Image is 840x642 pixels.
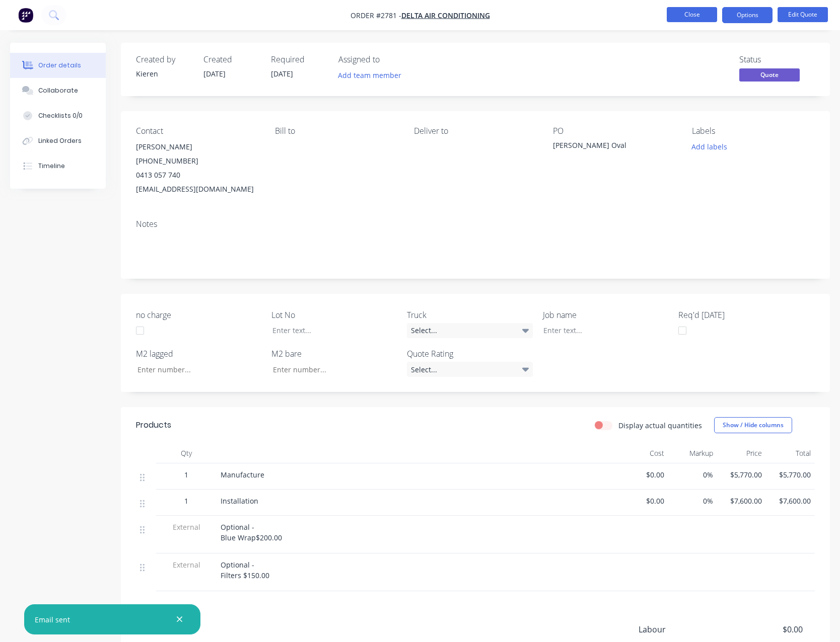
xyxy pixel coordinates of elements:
[38,61,81,70] div: Order details
[338,68,407,82] button: Add team member
[38,111,83,120] div: Checklists 0/0
[667,7,717,22] button: Close
[136,419,171,431] div: Products
[623,496,664,506] span: $0.00
[136,219,815,229] div: Notes
[739,68,800,84] button: Quote
[553,140,676,154] div: [PERSON_NAME] Oval
[203,69,226,78] span: [DATE]
[766,443,815,463] div: Total
[414,126,537,136] div: Deliver to
[156,443,217,463] div: Qty
[714,417,792,433] button: Show / Hide columns
[739,68,800,81] span: Quote
[35,614,70,625] div: Email sent
[221,522,282,542] span: Optional - Blue Wrap$200.00
[10,153,106,179] button: Timeline
[333,68,407,82] button: Add team member
[136,309,262,321] label: no charge
[401,11,490,20] a: Delta Air Conditioning
[264,362,397,377] input: Enter number...
[136,168,259,182] div: 0413 057 740
[407,362,533,377] div: Select...
[770,496,811,506] span: $7,600.00
[553,126,676,136] div: PO
[136,68,191,79] div: Kieren
[129,362,262,377] input: Enter number...
[160,522,213,532] span: External
[728,623,803,635] span: $0.00
[543,309,669,321] label: Job name
[722,7,773,23] button: Options
[136,140,259,196] div: [PERSON_NAME][PHONE_NUMBER]0413 057 740[EMAIL_ADDRESS][DOMAIN_NAME]
[18,8,33,23] img: Factory
[221,560,269,580] span: Optional - Filters $150.00
[639,623,728,635] span: Labour
[271,69,293,78] span: [DATE]
[739,55,815,64] div: Status
[407,309,533,321] label: Truck
[407,348,533,360] label: Quote Rating
[203,55,259,64] div: Created
[770,469,811,480] span: $5,770.00
[221,470,264,479] span: Manufacture
[668,443,717,463] div: Markup
[619,443,668,463] div: Cost
[38,136,82,145] div: Linked Orders
[10,53,106,78] button: Order details
[38,86,78,95] div: Collaborate
[221,496,258,506] span: Installation
[618,420,702,431] label: Display actual quantities
[10,128,106,153] button: Linked Orders
[678,309,804,321] label: Req'd [DATE]
[136,55,191,64] div: Created by
[10,103,106,128] button: Checklists 0/0
[692,126,815,136] div: Labels
[672,496,713,506] span: 0%
[351,11,401,20] span: Order #2781 -
[184,496,188,506] span: 1
[136,348,262,360] label: M2 lagged
[721,469,762,480] span: $5,770.00
[136,140,259,154] div: [PERSON_NAME]
[407,323,533,338] div: Select...
[10,78,106,103] button: Collaborate
[275,126,398,136] div: Bill to
[184,469,188,480] span: 1
[686,140,733,153] button: Add labels
[136,126,259,136] div: Contact
[38,162,65,171] div: Timeline
[623,469,664,480] span: $0.00
[136,182,259,196] div: [EMAIL_ADDRESS][DOMAIN_NAME]
[338,55,439,64] div: Assigned to
[717,443,766,463] div: Price
[271,309,397,321] label: Lot No
[136,154,259,168] div: [PHONE_NUMBER]
[721,496,762,506] span: $7,600.00
[271,55,326,64] div: Required
[160,559,213,570] span: External
[271,348,397,360] label: M2 bare
[672,469,713,480] span: 0%
[778,7,828,22] button: Edit Quote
